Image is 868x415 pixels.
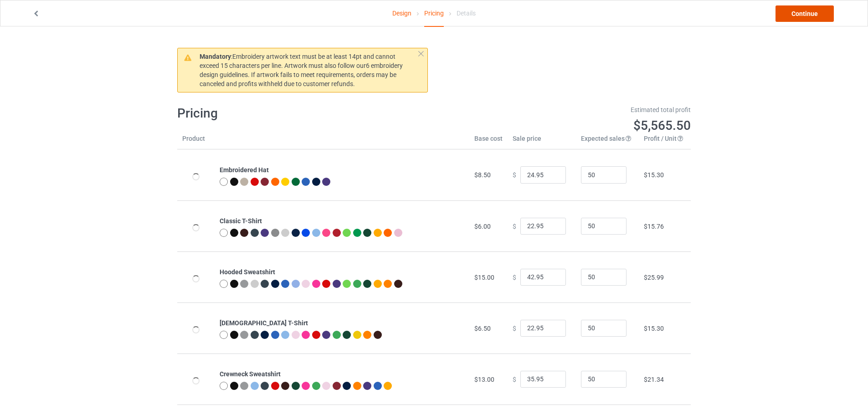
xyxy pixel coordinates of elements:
b: Crewneck Sweatshirt [220,370,281,378]
h1: Pricing [177,105,428,122]
b: Embroidered Hat [220,166,269,174]
div: Pricing [424,0,444,27]
span: $ [513,273,516,281]
th: Profit / Unit [639,134,691,149]
span: $5,565.50 [633,118,691,133]
div: Details [457,0,476,26]
span: $15.00 [474,274,494,281]
span: $6.00 [474,223,491,230]
span: $15.30 [644,325,664,332]
span: $21.34 [644,376,664,383]
b: Classic T-Shirt [220,217,262,225]
strong: Mandatory [200,53,231,60]
th: Product [177,134,215,149]
th: Sale price [508,134,576,149]
b: Hooded Sweatshirt [220,268,275,276]
span: Embroidery artwork text must be at least 14pt and cannot exceed 15 characters per line. Artwork m... [200,53,403,87]
div: Estimated total profit [441,105,691,114]
span: $6.50 [474,325,491,332]
b: [DEMOGRAPHIC_DATA] T-Shirt [220,319,308,327]
img: heather_texture.png [271,229,279,237]
th: Base cost [469,134,508,149]
span: $8.50 [474,171,491,179]
span: $ [513,222,516,230]
span: $15.30 [644,171,664,179]
span: : [200,53,232,60]
th: Expected sales [576,134,639,149]
span: $ [513,171,516,179]
span: $15.76 [644,223,664,230]
span: $ [513,324,516,332]
span: $13.00 [474,376,494,383]
span: $ [513,375,516,383]
span: $25.99 [644,274,664,281]
a: Continue [776,5,834,22]
a: Design [392,0,411,26]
